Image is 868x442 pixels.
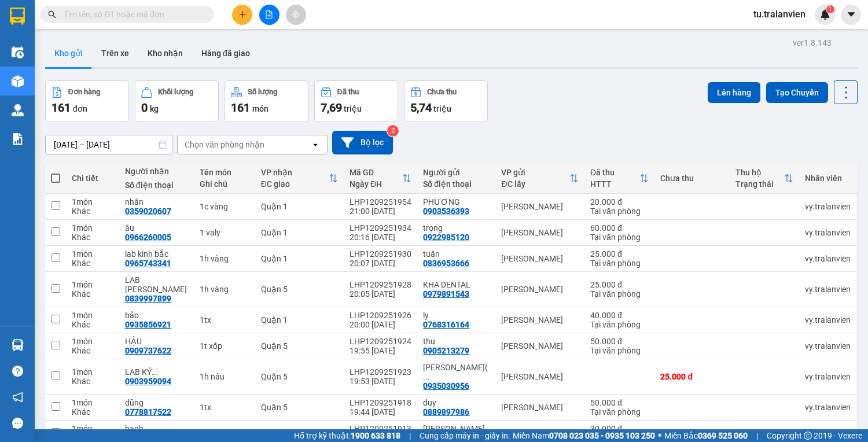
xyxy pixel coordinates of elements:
[828,5,832,13] span: 1
[805,202,851,211] div: vy.tralanvien
[590,233,649,242] div: Tại văn phòng
[10,8,25,25] img: logo-vxr
[805,254,851,263] div: vy.tralanvien
[72,398,113,407] div: 1 món
[423,259,469,268] div: 0836953666
[261,315,339,325] div: Quận 1
[200,285,249,294] div: 1h vàng
[590,249,649,259] div: 25.000 đ
[820,9,830,20] img: icon-new-feature
[350,337,411,346] div: LHP1209251924
[200,341,249,351] div: 1t xốp
[125,207,171,216] div: 0359020607
[590,289,649,299] div: Tại văn phòng
[72,367,113,377] div: 1 món
[252,104,269,113] span: món
[660,174,723,183] div: Chưa thu
[72,346,113,355] div: Khác
[294,429,400,442] span: Hỗ trợ kỹ thuật:
[73,104,87,113] span: đơn
[238,10,247,19] span: plus
[125,233,171,242] div: 0966260005
[125,377,171,386] div: 0903959094
[410,101,432,115] span: 5,74
[259,5,279,25] button: file-add
[125,294,171,303] div: 0839997899
[420,429,510,442] span: Cung cấp máy in - giấy in:
[805,228,851,237] div: vy.tralanvien
[200,179,249,189] div: Ghi chú
[730,163,799,194] th: Toggle SortBy
[72,311,113,320] div: 1 món
[590,223,649,233] div: 60.000 đ
[150,104,159,113] span: kg
[12,392,23,403] span: notification
[350,223,411,233] div: LHP1209251934
[590,259,649,268] div: Tại văn phòng
[350,259,411,268] div: 20:07 [DATE]
[805,403,851,412] div: vy.tralanvien
[200,254,249,263] div: 1h vàng
[664,429,748,442] span: Miền Bắc
[72,207,113,216] div: Khác
[141,101,148,115] span: 0
[350,179,402,189] div: Ngày ĐH
[125,275,189,294] div: LAB HẢI ĐĂNG
[125,367,189,377] div: LAB KỶ NGUYÊN
[12,46,24,58] img: warehouse-icon
[138,39,192,67] button: Kho nhận
[590,398,649,407] div: 50.000 đ
[744,7,815,21] span: tu.tralanvien
[841,5,861,25] button: caret-down
[350,367,411,377] div: LHP1209251923
[261,372,339,381] div: Quận 5
[590,320,649,329] div: Tại văn phòng
[200,429,249,438] div: 1 túi vàng
[125,167,189,176] div: Người nhận
[423,407,469,417] div: 0889897986
[423,207,469,216] div: 0903536393
[321,101,342,115] span: 7,69
[255,163,344,194] th: Toggle SortBy
[125,398,189,407] div: dũng
[423,168,490,177] div: Người gửi
[72,337,113,346] div: 1 món
[332,131,393,154] button: Bộ lọc
[433,104,451,113] span: triệu
[72,289,113,299] div: Khác
[350,233,411,242] div: 20:16 [DATE]
[350,168,402,177] div: Mã GD
[248,88,277,96] div: Số lượng
[735,168,784,177] div: Thu hộ
[152,367,159,377] span: ...
[409,429,411,442] span: |
[68,88,100,96] div: Đơn hàng
[200,315,249,325] div: 1tx
[52,101,71,115] span: 161
[135,80,219,122] button: Khối lượng0kg
[590,280,649,289] div: 25.000 đ
[423,372,430,381] span: ...
[344,163,417,194] th: Toggle SortBy
[64,8,200,21] input: Tìm tên, số ĐT hoặc mã đơn
[125,197,189,207] div: nhân
[423,280,490,289] div: KHA DENTAL
[12,133,24,145] img: solution-icon
[501,168,569,177] div: VP gửi
[12,418,23,429] span: message
[766,82,828,103] button: Tạo Chuyến
[513,429,655,442] span: Miền Nam
[350,424,411,433] div: LHP1209251913
[125,181,189,190] div: Số điện thoại
[72,223,113,233] div: 1 món
[350,346,411,355] div: 19:55 [DATE]
[590,407,649,417] div: Tại văn phòng
[200,202,249,211] div: 1c vàng
[12,339,24,351] img: warehouse-icon
[805,285,851,294] div: vy.tralanvien
[350,197,411,207] div: LHP1209251954
[200,372,249,381] div: 1h nâu
[350,407,411,417] div: 19:44 [DATE]
[423,289,469,299] div: 0979891543
[590,337,649,346] div: 50.000 đ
